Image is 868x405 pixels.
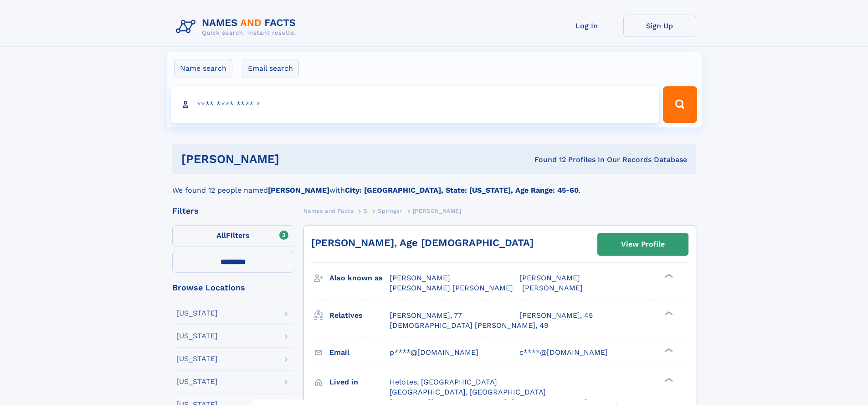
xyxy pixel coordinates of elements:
[598,233,688,255] a: View Profile
[522,284,583,292] span: [PERSON_NAME]
[390,310,462,321] a: [PERSON_NAME], 77
[172,174,696,196] div: We found 12 people named with .
[390,321,549,331] a: [DEMOGRAPHIC_DATA] [PERSON_NAME], 49
[663,310,673,316] div: ❯
[329,308,390,323] h3: Relatives
[413,208,462,214] span: [PERSON_NAME]
[176,355,218,363] div: [US_STATE]
[329,345,390,360] h3: Email
[181,153,407,165] h1: [PERSON_NAME]
[519,274,580,282] span: [PERSON_NAME]
[176,378,218,385] div: [US_STATE]
[663,273,673,279] div: ❯
[390,284,513,292] span: [PERSON_NAME] [PERSON_NAME]
[171,86,659,123] input: search input
[364,205,368,216] a: S
[390,274,450,282] span: [PERSON_NAME]
[663,377,673,383] div: ❯
[303,205,354,216] a: Names and Facts
[621,234,665,255] div: View Profile
[172,207,294,215] div: Filters
[623,15,696,37] a: Sign Up
[216,231,226,240] span: All
[329,374,390,390] h3: Lived in
[329,270,390,286] h3: Also known as
[172,284,294,292] div: Browse Locations
[390,378,497,386] span: Helotes, [GEOGRAPHIC_DATA]
[364,208,368,214] span: S
[663,86,697,123] button: Search Button
[176,310,218,317] div: [US_STATE]
[663,347,673,353] div: ❯
[172,15,303,39] img: Logo Names and Facts
[390,388,546,396] span: [GEOGRAPHIC_DATA], [GEOGRAPHIC_DATA]
[407,155,687,165] div: Found 12 Profiles In Our Records Database
[311,237,534,248] a: [PERSON_NAME], Age [DEMOGRAPHIC_DATA]
[174,59,232,78] label: Name search
[242,59,299,78] label: Email search
[176,332,218,340] div: [US_STATE]
[268,186,329,195] b: [PERSON_NAME]
[550,15,623,37] a: Log In
[378,205,402,216] a: Springer
[519,310,593,321] a: [PERSON_NAME], 45
[172,225,294,247] label: Filters
[378,208,402,214] span: Springer
[345,186,579,195] b: City: [GEOGRAPHIC_DATA], State: [US_STATE], Age Range: 45-60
